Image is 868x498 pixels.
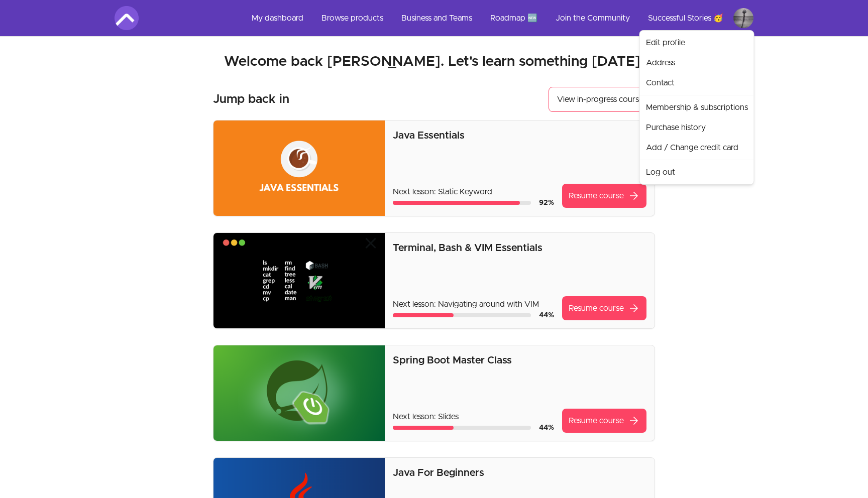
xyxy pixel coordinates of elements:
a: Membership & subscriptions [642,97,752,117]
a: Add / Change credit card [642,138,752,158]
a: Address [642,53,752,73]
a: Log out [642,162,752,182]
a: Edit profile [642,33,752,53]
a: Purchase history [642,117,752,138]
a: Contact [642,73,752,93]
